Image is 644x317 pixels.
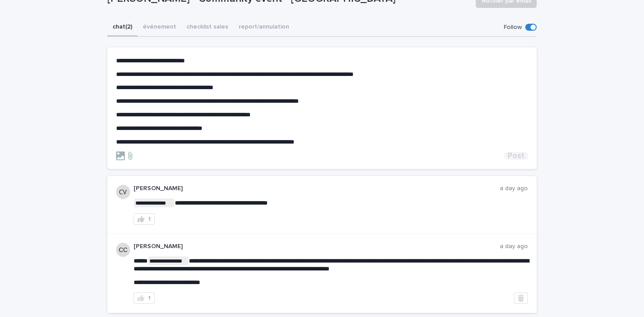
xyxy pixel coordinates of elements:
[148,295,151,301] div: 1
[134,292,155,304] button: 1
[148,216,151,222] div: 1
[134,213,155,225] button: 1
[134,185,500,192] p: [PERSON_NAME]
[138,18,181,37] button: événement
[134,243,500,250] p: [PERSON_NAME]
[504,152,528,160] button: Post
[234,18,294,37] button: report/annulation
[107,18,138,37] button: chat (2)
[504,24,522,31] p: Follow
[514,292,528,304] button: Delete post
[508,152,524,160] span: Post
[500,185,528,192] p: a day ago
[500,243,528,250] p: a day ago
[181,18,234,37] button: checklist sales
